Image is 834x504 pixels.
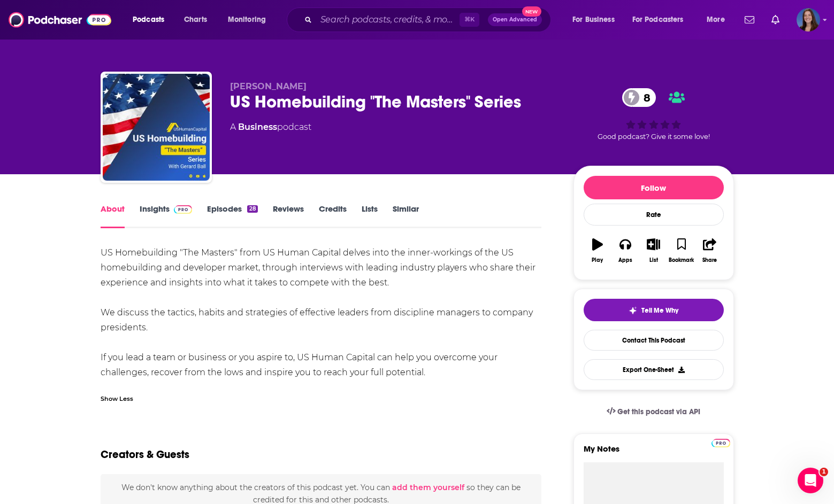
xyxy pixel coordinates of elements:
[392,483,464,492] button: add them yourself
[798,468,823,493] iframe: Intercom live chat
[797,8,820,32] span: Logged in as emmadonovan
[493,17,537,22] span: Open Advanced
[632,12,684,27] span: For Podcasters
[273,204,304,228] a: Reviews
[797,8,820,32] button: Show profile menu
[220,11,280,28] button: open menu
[140,204,193,228] a: InsightsPodchaser Pro
[633,88,656,107] span: 8
[622,88,656,107] a: 8
[207,204,257,228] a: Episodes28
[184,12,207,27] span: Charts
[699,11,738,28] button: open menu
[598,399,709,425] a: Get this podcast via API
[125,11,178,28] button: open menu
[101,448,189,461] h2: Creators & Guests
[598,133,710,141] span: Good podcast? Give it some love!
[649,257,658,263] div: List
[820,468,828,476] span: 1
[584,176,724,199] button: Follow
[711,439,730,447] img: Podchaser Pro
[362,204,378,228] a: Lists
[565,11,628,28] button: open menu
[393,204,419,228] a: Similar
[592,257,603,263] div: Play
[668,231,695,270] button: Bookmark
[695,231,723,270] button: Share
[101,245,542,380] div: US Homebuilding "The Masters" from US Human Capital delves into the inner-workings of the US home...
[319,204,347,228] a: Credits
[584,359,724,380] button: Export One-Sheet
[669,257,694,263] div: Bookmark
[488,13,542,26] button: Open AdvancedNew
[641,306,678,315] span: Tell Me Why
[316,11,460,28] input: Search podcasts, credits, & more...
[174,205,193,214] img: Podchaser Pro
[584,299,724,321] button: tell me why sparkleTell Me Why
[702,257,717,263] div: Share
[101,204,125,228] a: About
[103,74,210,181] img: US Homebuilding "The Masters" Series
[584,330,724,351] a: Contact This Podcast
[707,12,725,27] span: More
[611,231,639,270] button: Apps
[584,231,611,270] button: Play
[573,81,734,148] div: 8Good podcast? Give it some love!
[9,10,111,30] img: Podchaser - Follow, Share and Rate Podcasts
[767,11,784,29] a: Show notifications dropdown
[618,257,632,263] div: Apps
[177,11,213,28] a: Charts
[572,12,615,27] span: For Business
[133,12,164,27] span: Podcasts
[247,205,257,213] div: 28
[121,483,521,504] span: We don't know anything about the creators of this podcast yet . You can so they can be credited f...
[228,12,266,27] span: Monitoring
[584,204,724,226] div: Rate
[460,13,479,27] span: ⌘ K
[797,8,820,32] img: User Profile
[629,306,637,315] img: tell me why sparkle
[617,407,700,416] span: Get this podcast via API
[625,11,699,28] button: open menu
[740,11,759,29] a: Show notifications dropdown
[711,437,730,447] a: Pro website
[639,231,667,270] button: List
[584,444,724,462] label: My Notes
[297,7,561,32] div: Search podcasts, credits, & more...
[230,121,311,134] div: A podcast
[238,122,277,132] a: Business
[522,6,541,17] span: New
[230,81,307,91] span: [PERSON_NAME]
